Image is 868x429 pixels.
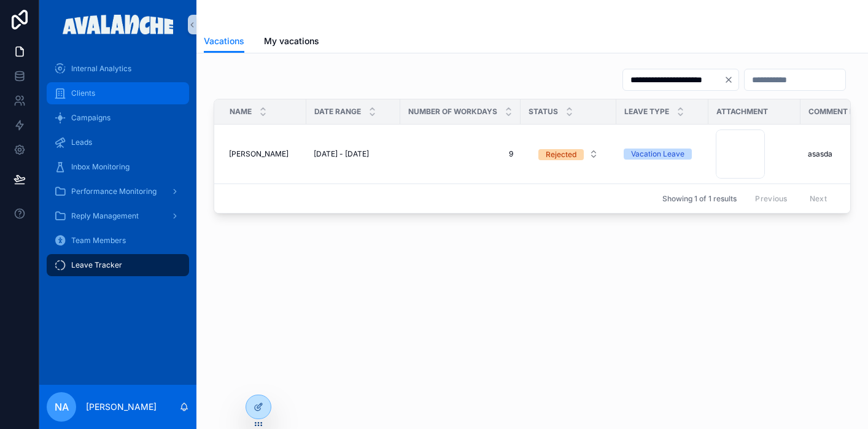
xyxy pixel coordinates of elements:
[71,187,157,196] span: Performance Monitoring
[71,137,92,147] span: Leads
[230,107,252,117] span: Name
[71,236,126,245] span: Team Members
[71,211,139,221] span: Reply Management
[204,30,244,53] a: Vacations
[71,113,110,123] span: Campaigns
[86,401,157,413] p: [PERSON_NAME]
[71,162,130,172] span: Inbox Monitoring
[724,75,738,85] button: Clear
[624,149,701,160] a: Vacation Leave
[264,30,319,55] a: My vacations
[631,149,684,160] div: Vacation Leave
[47,156,189,178] a: Inbox Monitoring
[716,107,768,117] span: Attachment
[39,49,196,292] div: scrollable content
[314,149,369,159] span: [DATE] - [DATE]
[47,254,189,276] a: Leave Tracker
[63,15,174,34] img: App logo
[47,107,189,129] a: Campaigns
[314,149,393,159] a: [DATE] - [DATE]
[529,107,558,117] span: Status
[204,35,244,47] span: Vacations
[229,149,299,159] a: [PERSON_NAME]
[71,64,131,74] span: Internal Analytics
[314,107,361,117] span: Date range
[529,143,608,165] button: Select Button
[229,149,289,159] span: [PERSON_NAME]
[47,205,189,227] a: Reply Management
[624,107,669,117] span: Leave type
[47,58,189,80] a: Internal Analytics
[71,88,95,98] span: Clients
[528,142,609,166] a: Select Button
[47,230,189,252] a: Team Members
[662,194,737,204] span: Showing 1 of 1 results
[71,260,122,270] span: Leave Tracker
[47,180,189,203] a: Performance Monitoring
[264,35,319,47] span: My vacations
[408,107,497,117] span: Number of workdays
[546,149,576,160] div: Rejected
[408,149,513,159] a: 9
[55,400,69,414] span: NA
[47,82,189,104] a: Clients
[808,149,832,159] span: asasda
[47,131,189,153] a: Leads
